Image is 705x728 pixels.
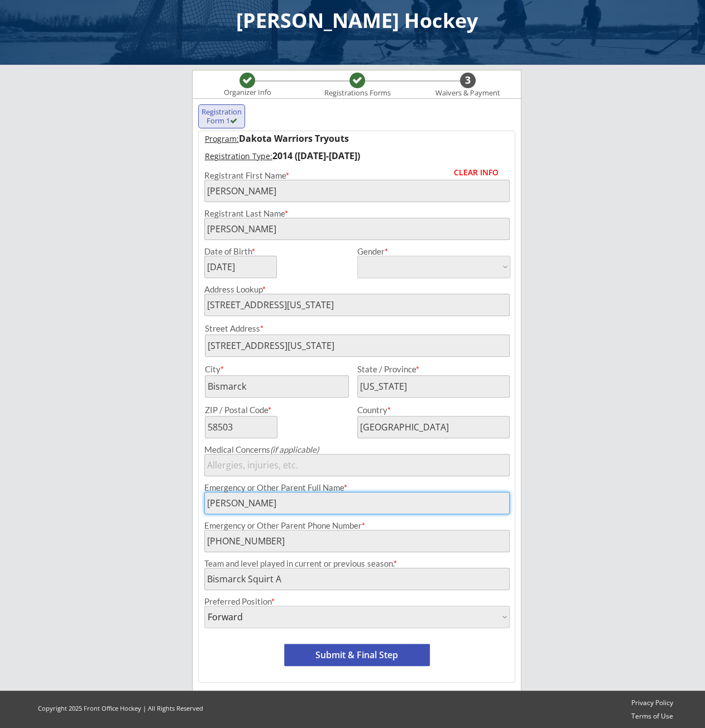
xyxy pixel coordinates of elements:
div: Registrant Last Name [204,209,510,218]
div: Team and level played in current or previous season. [204,559,510,568]
div: CLEAR INFO [454,169,510,176]
div: Gender [357,247,510,256]
div: Medical Concerns [204,446,510,454]
strong: 2014 ([DATE]-[DATE]) [272,150,360,162]
div: Registration Form 1 [201,108,242,125]
u: Registration Type: [205,151,272,161]
a: Terms of Use [626,712,678,721]
div: Registrations Forms [319,89,396,98]
div: Preferred Position [204,597,510,606]
em: (if applicable) [270,444,319,454]
u: Program: [205,133,239,144]
div: ZIP / Postal Code [205,406,347,414]
div: Address Lookup [204,285,510,294]
div: Copyright 2025 Front Office Hockey | All Rights Reserved [27,704,214,712]
div: Emergency or Other Parent Phone Number [204,521,510,530]
div: State / Province [357,365,496,373]
input: Allergies, injuries, etc. [204,454,510,476]
div: Street Address [205,324,510,333]
a: Privacy Policy [626,698,678,708]
div: City [205,365,347,373]
strong: Dakota Warriors Tryouts [239,132,349,145]
div: 3 [460,74,476,87]
input: Street, City, Province/State [204,294,510,316]
button: Submit & Final Step [284,644,430,666]
div: Emergency or Other Parent Full Name [204,483,510,492]
div: [PERSON_NAME] Hockey [11,11,702,31]
div: Waivers & Payment [429,89,506,98]
div: Country [357,406,496,414]
div: Registrant First Name [204,171,510,180]
div: Organizer Info [217,88,278,97]
div: Date of Birth [204,247,262,256]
